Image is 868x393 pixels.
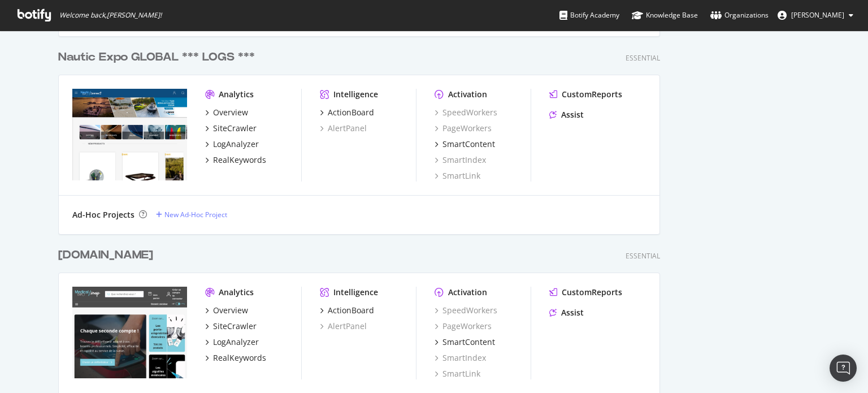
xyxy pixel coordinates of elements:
a: SmartIndex [435,154,486,166]
div: RealKeywords [213,352,266,364]
div: Overview [213,305,248,316]
div: New Ad-Hoc Project [164,210,227,219]
div: Open Intercom Messenger [830,355,857,382]
a: Overview [205,305,248,316]
a: LogAnalyzer [205,336,259,348]
a: ActionBoard [320,305,374,316]
a: Overview [205,107,248,118]
span: Julien Lami [791,10,844,20]
a: PageWorkers [435,321,492,332]
a: RealKeywords [205,352,266,364]
div: Analytics [219,89,254,100]
a: SmartContent [435,139,495,150]
a: SpeedWorkers [435,107,497,118]
div: Intelligence [333,89,378,100]
div: Overview [213,107,248,118]
div: Essential [626,251,660,261]
a: [DOMAIN_NAME] [58,247,158,264]
a: CustomReports [549,287,622,298]
div: Activation [448,287,487,298]
div: Analytics [219,287,254,298]
a: LogAnalyzer [205,139,259,150]
a: Nautic Expo GLOBAL *** LOGS *** [58,49,259,66]
a: SiteCrawler [205,321,257,332]
div: Knowledge Base [632,10,698,21]
button: [PERSON_NAME] [769,6,862,24]
a: SiteCrawler [205,123,257,134]
div: Organizations [710,10,769,21]
a: SmartLink [435,368,480,379]
div: Botify Academy [559,10,619,21]
div: Nautic Expo GLOBAL *** LOGS *** [58,49,255,66]
div: Activation [448,89,487,100]
img: www.nauticexpo.com [72,89,187,180]
div: LogAnalyzer [213,336,259,348]
div: LogAnalyzer [213,139,259,150]
a: CustomReports [549,89,622,100]
div: ActionBoard [328,305,374,316]
div: SmartContent [442,139,495,150]
a: AlertPanel [320,321,367,332]
a: AlertPanel [320,123,367,134]
div: Intelligence [333,287,378,298]
a: SmartLink [435,170,480,182]
a: SpeedWorkers [435,305,497,316]
div: Essential [626,53,660,63]
span: Welcome back, [PERSON_NAME] ! [59,11,162,20]
div: CustomReports [562,89,622,100]
div: Assist [561,109,584,120]
a: SmartContent [435,336,495,348]
a: ActionBoard [320,107,374,118]
a: Assist [549,109,584,120]
div: [DOMAIN_NAME] [58,247,153,264]
div: SiteCrawler [213,321,257,332]
a: SmartIndex [435,352,486,364]
div: SiteCrawler [213,123,257,134]
div: ActionBoard [328,107,374,118]
a: RealKeywords [205,154,266,166]
div: SmartContent [442,336,495,348]
div: Assist [561,307,584,318]
a: Assist [549,307,584,318]
div: CustomReports [562,287,622,298]
div: RealKeywords [213,154,266,166]
img: www.medicalexpo.com [72,287,187,378]
a: PageWorkers [435,123,492,134]
div: Ad-Hoc Projects [72,209,134,221]
a: New Ad-Hoc Project [156,210,227,219]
